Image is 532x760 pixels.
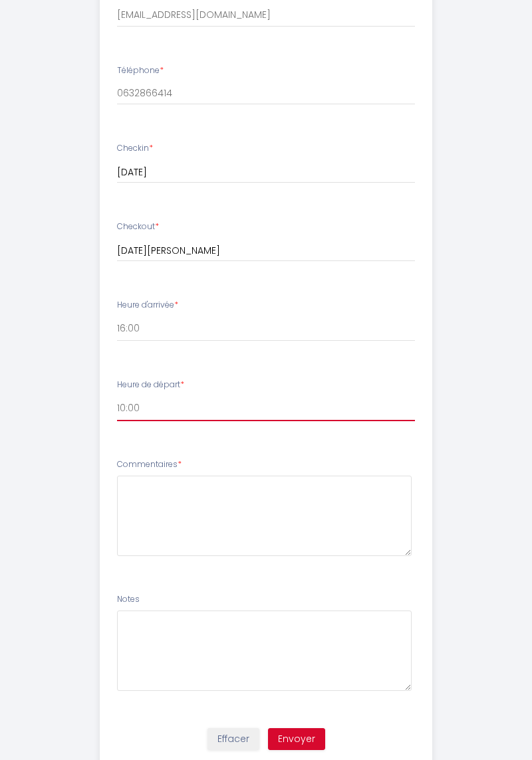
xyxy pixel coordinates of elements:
label: Heure d'arrivée [117,299,178,312]
label: Heure de départ [117,379,184,391]
label: Checkin [117,142,153,155]
button: Effacer [207,728,259,751]
label: Checkout [117,221,159,233]
label: Commentaires [117,458,182,471]
label: Téléphone [117,64,164,77]
button: Envoyer [268,728,325,751]
label: Notes [117,593,140,606]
